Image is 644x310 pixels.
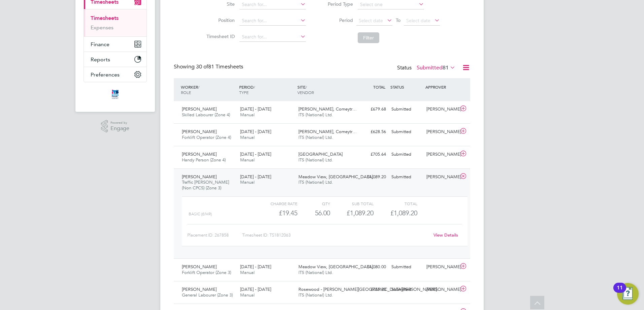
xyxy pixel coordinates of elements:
[424,284,459,295] div: [PERSON_NAME]
[397,63,457,73] div: Status
[240,286,271,292] span: [DATE] - [DATE]
[84,89,147,100] a: Go to home page
[424,261,459,273] div: [PERSON_NAME]
[254,199,297,208] div: Charge rate
[84,37,147,52] button: Finance
[240,179,255,185] span: Manual
[204,33,235,39] label: Timesheet ID
[298,179,333,185] span: ITS (National) Ltd.
[196,63,208,70] span: 30 of
[182,129,217,134] span: [PERSON_NAME]
[617,283,639,305] button: Open Resource Center, 11 new notifications
[389,126,424,137] div: Submitted
[182,270,231,275] span: Forklift Operator (Zone 3)
[298,129,357,134] span: [PERSON_NAME], Comeytr…
[240,106,271,112] span: [DATE] - [DATE]
[323,17,353,23] label: Period
[240,157,255,163] span: Manual
[330,199,374,208] div: Sub Total
[182,157,226,163] span: Handy Person (Zone 4)
[182,286,217,292] span: [PERSON_NAME]
[196,63,243,70] span: 81 Timesheets
[239,16,306,26] input: Search for...
[297,208,330,219] div: 56.00
[182,292,233,298] span: General Labourer (Zone 3)
[394,16,402,25] span: To
[354,261,389,273] div: £1,080.00
[182,151,217,157] span: [PERSON_NAME]
[179,81,237,98] div: WORKER
[198,84,199,90] span: /
[239,32,306,42] input: Search for...
[204,1,235,7] label: Site
[359,18,383,24] span: Select date
[240,174,271,180] span: [DATE] - [DATE]
[174,63,245,70] div: Showing
[189,212,212,216] span: Basic (£/HR)
[298,264,377,270] span: Meadow View, [GEOGRAPHIC_DATA]…
[390,209,417,217] span: £1,089.20
[298,270,333,275] span: ITS (National) Ltd.
[330,208,374,219] div: £1,089.20
[389,172,424,183] div: Submitted
[296,81,354,98] div: SITE
[182,174,217,180] span: [PERSON_NAME]
[240,129,271,134] span: [DATE] - [DATE]
[204,17,235,23] label: Position
[305,84,307,90] span: /
[240,264,271,270] span: [DATE] - [DATE]
[424,104,459,115] div: [PERSON_NAME]
[374,199,417,208] div: Total
[84,67,147,82] button: Preferences
[424,149,459,160] div: [PERSON_NAME]
[389,149,424,160] div: Submitted
[298,292,333,298] span: ITS (National) Ltd.
[298,134,333,140] span: ITS (National) Ltd.
[91,24,114,31] a: Expenses
[424,126,459,137] div: [PERSON_NAME]
[389,261,424,273] div: Submitted
[182,179,229,191] span: Traffic [PERSON_NAME] (Non CPCS) (Zone 3)
[182,134,231,140] span: Forklift Operator (Zone 4)
[182,112,230,118] span: Skilled Labourer (Zone 4)
[298,286,441,292] span: Rosewood - [PERSON_NAME][GEOGRAPHIC_DATA][PERSON_NAME]…
[354,284,389,295] div: £755.20
[187,230,242,241] div: Placement ID: 267858
[254,84,255,90] span: /
[240,292,255,298] span: Manual
[181,90,191,95] span: ROLE
[298,112,333,118] span: ITS (National) Ltd.
[433,232,458,238] a: View Details
[358,32,379,43] button: Filter
[323,1,353,7] label: Period Type
[182,264,217,270] span: [PERSON_NAME]
[110,120,129,126] span: Powered by
[389,104,424,115] div: Submitted
[91,56,110,63] span: Reports
[91,15,119,21] a: Timesheets
[298,106,357,112] span: [PERSON_NAME], Comeytr…
[91,71,120,78] span: Preferences
[84,9,147,36] div: Timesheets
[84,52,147,67] button: Reports
[298,151,343,157] span: [GEOGRAPHIC_DATA]
[424,172,459,183] div: [PERSON_NAME]
[298,157,333,163] span: ITS (National) Ltd.
[101,120,130,133] a: Powered byEngage
[443,64,449,71] span: 81
[240,270,255,275] span: Manual
[110,89,120,100] img: itsconstruction-logo-retina.png
[354,104,389,115] div: £679.68
[617,288,623,297] div: 11
[389,81,424,93] div: STATUS
[298,174,377,180] span: Meadow View, [GEOGRAPHIC_DATA]…
[110,126,129,131] span: Engage
[242,230,429,241] div: Timesheet ID: TS1812063
[240,112,255,118] span: Manual
[389,284,424,295] div: Submitted
[297,199,330,208] div: QTY
[240,151,271,157] span: [DATE] - [DATE]
[182,106,217,112] span: [PERSON_NAME]
[424,81,459,93] div: APPROVER
[91,41,109,48] span: Finance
